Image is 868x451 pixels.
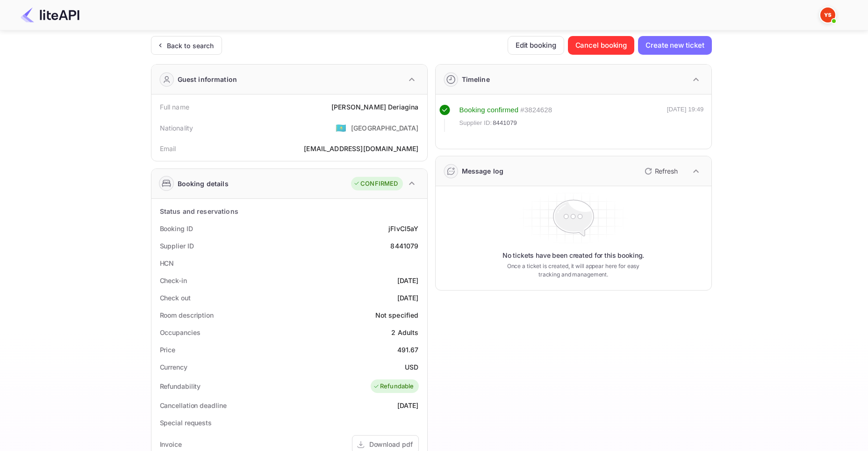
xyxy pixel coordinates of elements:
div: Booking details [178,179,229,189]
div: Back to search [167,41,214,51]
div: Booking confirmed [459,105,519,116]
div: [PERSON_NAME] Deriagina [331,102,418,112]
button: Cancel booking [568,36,635,55]
p: Once a ticket is created, it will appear here for easy tracking and management. [500,262,647,279]
div: 2 Adults [391,327,418,337]
div: CONFIRMED [353,179,398,189]
div: Refundability [160,381,201,391]
div: Nationality [160,123,194,133]
div: USD [405,362,418,372]
div: Not specified [375,310,419,320]
div: # 3824628 [520,105,552,116]
div: Guest information [178,74,237,84]
div: Invoice [160,439,182,449]
div: Timeline [462,74,490,84]
div: [DATE] [397,400,419,410]
button: Edit booking [508,36,564,55]
div: jFlvCl5aY [388,224,418,233]
div: Check-in [160,276,187,285]
div: Currency [160,362,187,372]
span: Supplier ID: [459,118,492,128]
p: Refresh [655,166,678,176]
div: [DATE] 19:49 [667,105,704,132]
div: Price [160,345,176,355]
button: Refresh [639,164,681,179]
img: LiteAPI Logo [21,7,79,22]
p: No tickets have been created for this booking. [502,251,645,260]
div: 8441079 [390,241,418,251]
span: United States [336,119,346,136]
div: [GEOGRAPHIC_DATA] [351,123,419,133]
div: HCN [160,258,174,268]
div: Cancellation deadline [160,400,227,410]
div: Supplier ID [160,241,194,251]
div: 491.67 [397,345,419,355]
div: Email [160,144,176,153]
div: Booking ID [160,224,193,233]
div: Check out [160,293,191,303]
div: Download pdf [369,439,413,449]
div: Full name [160,102,189,112]
div: Refundable [373,382,414,391]
div: [EMAIL_ADDRESS][DOMAIN_NAME] [304,144,418,153]
div: [DATE] [397,293,419,303]
button: Create new ticket [638,36,711,55]
div: Room description [160,310,214,320]
div: [DATE] [397,276,419,285]
div: Status and reservations [160,206,238,216]
img: Yandex Support [820,7,835,22]
span: 8441079 [493,118,517,128]
div: Message log [462,166,504,176]
div: Occupancies [160,327,201,337]
div: Special requests [160,418,212,428]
